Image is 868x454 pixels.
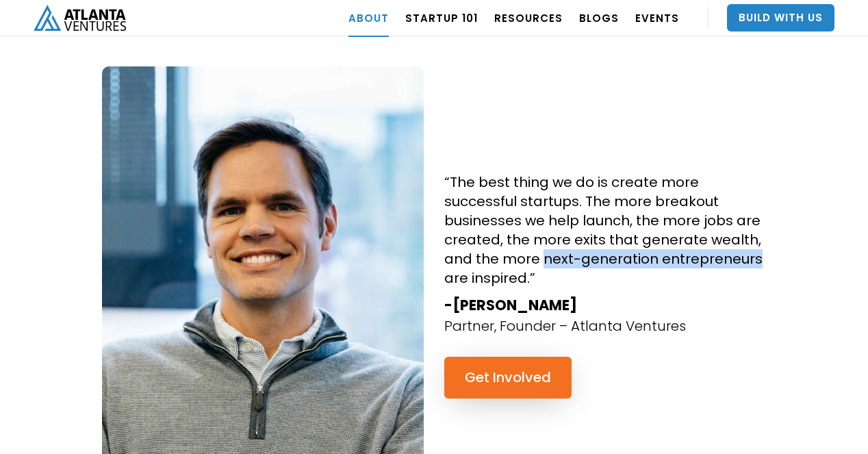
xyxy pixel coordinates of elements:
p: Partner, Founder – Atlanta Ventures [444,316,686,336]
strong: -[PERSON_NAME] [444,295,577,315]
h4: “The best thing we do is create more successful startups. The more breakout businesses we help la... [444,173,766,288]
a: Get Involved [444,357,572,399]
a: Build With Us [727,4,834,31]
